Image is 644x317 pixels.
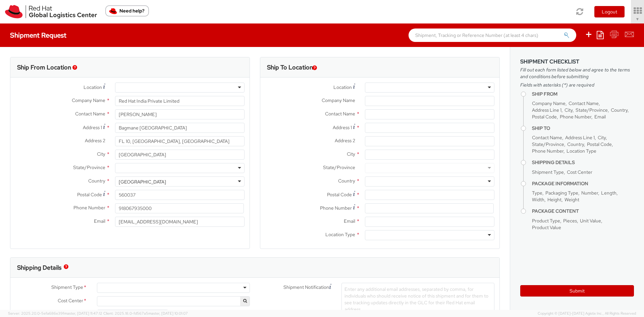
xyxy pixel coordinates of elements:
[51,284,83,292] span: Shipment Type
[532,92,634,97] h4: Ship From
[532,197,544,203] span: Width
[105,5,149,16] button: Need help?
[73,205,105,211] span: Phone Number
[77,192,102,198] span: Postal Code
[532,181,634,186] h4: Package Information
[347,151,355,157] span: City
[85,138,105,144] span: Address 2
[58,297,83,305] span: Cost Center
[581,190,598,196] span: Number
[325,231,355,237] span: Location Type
[322,97,355,103] span: Company Name
[532,141,564,147] span: State/Province
[567,148,596,154] span: Location Type
[320,205,352,211] span: Phone Number
[75,111,105,117] span: Contact Name
[532,224,561,230] span: Product Value
[72,97,105,103] span: Company Name
[119,178,166,185] div: [GEOGRAPHIC_DATA]
[520,82,634,88] span: Fields with asterisks (*) are required
[532,114,557,120] span: Postal Code
[532,107,561,113] span: Address Line 1
[323,164,355,170] span: State/Province
[338,178,355,184] span: Country
[565,135,595,141] span: Address Line 1
[333,124,352,130] span: Address 1
[8,311,102,316] span: Server: 2025.20.0-5efa686e39f
[17,64,71,71] h3: Ship From Location
[283,284,329,291] span: Shipment Notification
[10,32,66,39] h4: Shipment Request
[569,100,599,106] span: Contact Name
[532,148,563,154] span: Phone Number
[344,218,355,224] span: Email
[344,286,488,312] span: Enter any additional email addresses, separated by comma, for individuals who should receive noti...
[563,218,577,224] span: Pieces
[520,285,634,297] button: Submit
[532,100,566,106] span: Company Name
[565,197,579,203] span: Weight
[587,141,612,147] span: Postal Code
[335,138,355,144] span: Address 2
[88,178,105,184] span: Country
[636,16,640,22] span: ▼
[532,218,560,224] span: Product Type
[532,209,634,214] h4: Package Content
[560,114,591,120] span: Phone Number
[97,151,105,157] span: City
[327,192,352,198] span: Postal Code
[5,5,97,18] img: rh-logistics-00dfa346123c4ec078e1.svg
[84,84,102,90] span: Location
[520,59,634,65] h3: Shipment Checklist
[325,111,355,117] span: Contact Name
[409,29,576,42] input: Shipment, Tracking or Reference Number (at least 4 chars)
[611,107,628,113] span: Country
[545,190,578,196] span: Packaging Type
[576,107,608,113] span: State/Province
[538,311,636,316] span: Copyright © [DATE]-[DATE] Agistix Inc., All Rights Reserved
[601,190,616,196] span: Length
[594,114,606,120] span: Email
[64,311,102,316] span: master, [DATE] 11:47:12
[532,135,562,141] span: Contact Name
[580,218,601,224] span: Unit Value
[567,169,592,175] span: Cost Center
[94,218,105,224] span: Email
[547,197,561,203] span: Height
[532,169,564,175] span: Shipment Type
[567,141,584,147] span: Country
[83,124,102,130] span: Address 1
[532,160,634,165] h4: Shipping Details
[103,311,188,316] span: Client: 2025.18.0-fd567a5
[565,107,573,113] span: City
[520,66,634,80] span: Fill out each form listed below and agree to the terms and conditions before submitting
[73,164,105,170] span: State/Province
[598,135,606,141] span: City
[148,311,188,316] span: master, [DATE] 10:01:07
[594,6,625,17] button: Logout
[17,264,61,271] h3: Shipping Details
[267,64,313,71] h3: Ship To Location
[333,84,352,90] span: Location
[532,126,634,131] h4: Ship To
[532,190,542,196] span: Type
